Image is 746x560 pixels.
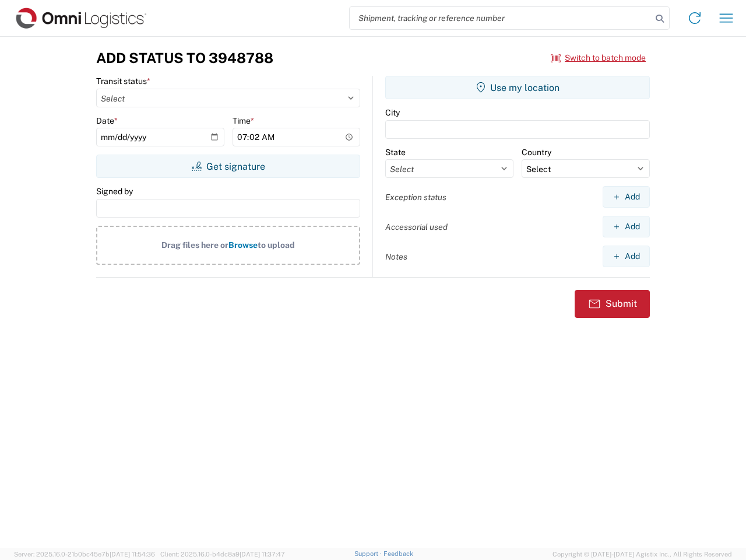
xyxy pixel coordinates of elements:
[603,246,650,267] button: Add
[96,76,150,86] label: Transit status
[385,192,446,202] label: Exception status
[385,251,407,262] label: Notes
[240,551,285,558] span: [DATE] 11:37:47
[383,550,413,557] a: Feedback
[551,48,646,68] button: Switch to batch mode
[522,147,551,157] label: Country
[354,550,383,557] a: Support
[385,147,406,157] label: State
[385,222,448,232] label: Accessorial used
[161,240,228,250] span: Drag files here or
[385,76,650,99] button: Use my location
[258,240,295,250] span: to upload
[96,116,118,126] label: Date
[96,155,360,178] button: Get signature
[603,186,650,208] button: Add
[603,216,650,237] button: Add
[96,50,273,66] h3: Add Status to 3948788
[575,290,650,318] button: Submit
[385,107,400,118] label: City
[553,549,732,559] span: Copyright © [DATE]-[DATE] Agistix Inc., All Rights Reserved
[14,551,155,558] span: Server: 2025.16.0-21b0bc45e7b
[110,551,155,558] span: [DATE] 11:54:36
[350,7,652,29] input: Shipment, tracking or reference number
[228,240,258,250] span: Browse
[96,186,133,197] label: Signed by
[160,551,285,558] span: Client: 2025.16.0-b4dc8a9
[233,116,254,126] label: Time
